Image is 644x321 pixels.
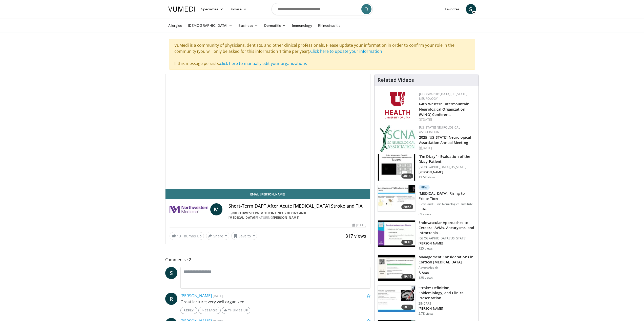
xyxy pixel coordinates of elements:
[228,203,366,209] h4: Short-Term DAPT After Acute [MEDICAL_DATA] Stroke and TIA
[419,102,469,117] a: 64th Western Intermountain Neurological Organization (WINO) Conferen…
[419,241,475,245] p: [PERSON_NAME]
[419,276,433,280] p: 125 views
[315,20,343,31] a: Rhinosinusitis
[419,212,431,216] p: 69 views
[378,255,475,281] a: 19:49 Management Considerations in Cortical [MEDICAL_DATA] AdventHealth F. Aran 125 views
[213,294,223,298] small: [DATE]
[378,220,475,251] a: 30:10 Endovascular Approaches to Cerebral AVMs, Aneurysms, and Intracrania… [GEOGRAPHIC_DATA][US_...
[228,211,306,220] a: Northwestern Medicine Neurology and [MEDICAL_DATA]
[419,92,467,101] a: [GEOGRAPHIC_DATA][US_STATE] Neurology
[165,267,177,279] a: S
[419,271,475,275] p: F. Aran
[352,223,366,228] div: [DATE]
[401,174,413,179] span: 48:00
[231,232,257,240] button: Save to
[378,185,415,211] img: f1d696cd-2275-40a1-93b3-437403182b66.150x105_q85_crop-smart_upscale.jpg
[170,203,208,215] img: Northwestern Medicine Neurology and Neurosurgery
[419,125,460,134] a: [US_STATE] Neurological Association
[206,232,230,240] button: Share
[177,234,181,238] span: 13
[165,293,177,305] a: R
[378,286,415,312] img: 26d5732c-95f1-4678-895e-01ffe56ce748.150x105_q85_crop-smart_upscale.jpg
[228,211,366,220] div: By FEATURING
[385,92,410,118] img: f6362829-b0a3-407d-a044-59546adfd345.png.150x105_q85_autocrop_double_scale_upscale_version-0.2.png
[378,77,414,83] h4: Related Videos
[401,274,413,279] span: 19:49
[261,20,289,31] a: Dermatitis
[180,299,371,305] p: Great lecture; very well organized
[165,20,185,31] a: Allergies
[419,312,433,316] p: 2.7K views
[401,204,413,209] span: 20:58
[419,207,475,211] p: C. Xia
[419,154,475,164] h3: "I'm Dizzy" - Evaluation of the Dizzy Patient
[419,117,474,122] div: [DATE]
[378,220,415,247] img: 6167d7e7-641b-44fc-89de-ec99ed7447bb.150x105_q85_crop-smart_upscale.jpg
[380,125,416,152] img: b123db18-9392-45ae-ad1d-42c3758a27aa.jpg.150x105_q85_autocrop_double_scale_upscale_version-0.2.jpg
[272,3,373,15] input: Search topics, interventions
[310,48,382,54] a: Click here to update your information
[273,215,300,220] a: [PERSON_NAME]
[419,246,433,251] p: 125 views
[419,170,475,174] p: [PERSON_NAME]
[401,240,413,245] span: 30:10
[378,154,415,181] img: 5373e1fe-18ae-47e7-ad82-0c604b173657.150x105_q85_crop-smart_upscale.jpg
[180,293,212,299] a: [PERSON_NAME]
[401,305,413,310] span: 58:55
[220,61,307,66] a: click here to manually edit your organizations
[165,256,371,263] span: Comments 2
[198,307,221,314] a: Message
[419,191,475,201] h3: [MEDICAL_DATA]: Rising to Prime Time
[180,307,197,314] a: Reply
[419,175,435,179] p: 13.5K views
[419,165,475,169] p: [GEOGRAPHIC_DATA][US_STATE]
[378,285,475,316] a: 58:55 Stroke: Definition, Epidemiology, and Clinical Presentation ZINCARE [PERSON_NAME] 2.7K views
[442,4,463,14] a: Favorites
[419,135,471,145] a: 2025 [US_STATE] Neurological Association Annual Meeting
[165,74,370,189] video-js: Video Player
[222,307,250,314] a: Thumbs Up
[198,4,227,14] a: Specialties
[170,232,204,240] a: 13 Thumbs Up
[466,4,476,14] a: S
[419,220,475,235] h3: Endovascular Approaches to Cerebral AVMs, Aneurysms, and Intracrania…
[419,285,475,301] h3: Stroke: Definition, Epidemiology, and Clinical Presentation
[235,20,261,31] a: Business
[419,202,475,206] p: Cleveland Clinic Neurological Institute
[378,154,475,181] a: 48:00 "I'm Dizzy" - Evaluation of the Dizzy Patient [GEOGRAPHIC_DATA][US_STATE] [PERSON_NAME] 13....
[419,266,475,270] p: AdventHealth
[169,39,475,70] div: VuMedi is a community of physicians, dentists, and other clinical professionals. Please update yo...
[378,185,475,216] a: 20:58 New [MEDICAL_DATA]: Rising to Prime Time Cleveland Clinic Neurological Institute C. Xia 69 ...
[419,307,475,311] p: [PERSON_NAME]
[419,255,475,265] h3: Management Considerations in Cortical [MEDICAL_DATA]
[168,7,195,12] img: VuMedi Logo
[289,20,315,31] a: Immunology
[378,255,415,281] img: 43dcbb99-5764-4f51-bf18-3e9fe8b1d216.150x105_q85_crop-smart_upscale.jpg
[226,4,250,14] a: Browse
[419,185,430,190] p: New
[419,236,475,240] p: [GEOGRAPHIC_DATA][US_STATE]
[165,189,370,199] a: Email [PERSON_NAME]
[210,203,222,215] a: M
[185,20,235,31] a: [DEMOGRAPHIC_DATA]
[419,146,474,150] div: [DATE]
[419,302,475,306] p: ZINCARE
[345,233,366,239] span: 817 views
